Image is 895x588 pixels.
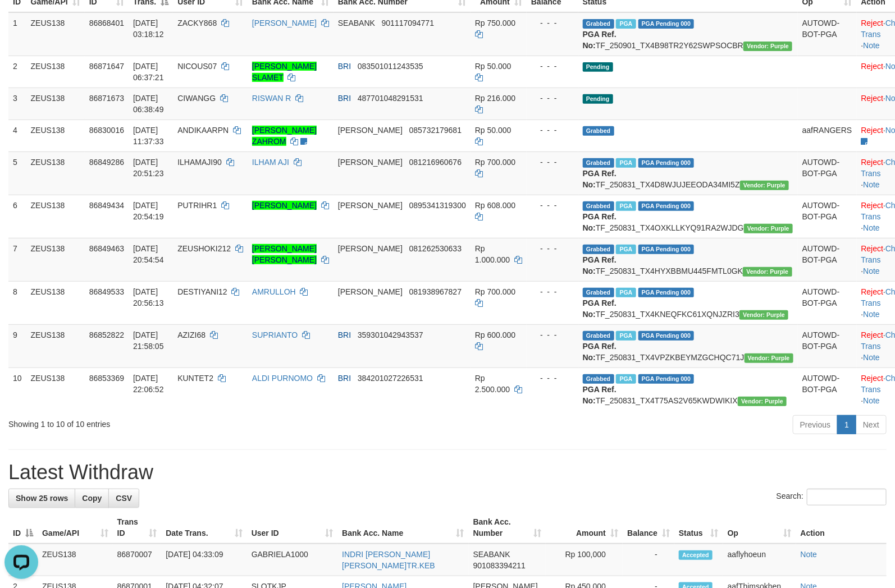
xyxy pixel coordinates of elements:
[475,19,515,27] span: Rp 750.000
[252,126,317,146] a: [PERSON_NAME] ZAHROM
[475,158,515,167] span: Rp 700.000
[358,62,423,71] span: Copy 083501011243535 to clipboard
[108,489,139,508] a: CSV
[796,512,887,544] th: Action
[89,126,124,135] span: 86830016
[177,287,227,296] span: DESTIYANI12
[8,489,75,508] a: Show 25 rows
[342,550,435,570] a: INDRI [PERSON_NAME] [PERSON_NAME]TR.KEB
[473,550,510,559] span: SEABANK
[382,19,434,27] span: Copy 901117094771 to clipboard
[578,151,798,195] td: TF_250831_TX4D8WJUJEEODA34MI5Z
[863,267,880,275] a: Note
[26,238,85,281] td: ZEUS138
[856,415,887,434] a: Next
[578,281,798,324] td: TF_250831_TX4KNEQFKC61XQNJZRI3
[8,56,26,88] td: 2
[616,158,636,168] span: Marked by aafRornrotha
[26,151,85,195] td: ZEUS138
[531,286,574,297] div: - - -
[338,244,403,253] span: [PERSON_NAME]
[861,126,884,135] a: Reject
[133,126,164,146] span: [DATE] 11:37:33
[16,494,68,503] span: Show 25 rows
[583,94,613,104] span: Pending
[409,244,462,253] span: Copy 081262530633 to clipboard
[89,244,124,253] span: 86849463
[863,41,880,50] a: Note
[338,62,351,71] span: BRI
[583,169,617,189] b: PGA Ref. No:
[616,288,636,297] span: Marked by aafRornrotha
[861,244,884,253] a: Reject
[89,201,124,210] span: 86849434
[739,310,788,320] span: Vendor URL: https://trx4.1velocity.biz
[616,374,636,384] span: Marked by aaftrukkakada
[8,120,26,151] td: 4
[252,330,298,339] a: SUPRIANTO
[8,324,26,367] td: 9
[26,120,85,151] td: ZEUS138
[583,331,614,341] span: Grabbed
[338,158,403,167] span: [PERSON_NAME]
[531,93,574,104] div: - - -
[744,224,793,233] span: Vendor URL: https://trx4.1velocity.biz
[546,512,623,544] th: Amount: activate to sort column ascending
[531,200,574,211] div: - - -
[531,243,574,254] div: - - -
[861,201,884,210] a: Reject
[252,374,313,383] a: ALDI PURNOMO
[337,512,468,544] th: Bank Acc. Name: activate to sort column ascending
[475,201,515,210] span: Rp 608.000
[798,195,857,238] td: AUTOWD-BOT-PGA
[531,17,574,29] div: - - -
[469,512,546,544] th: Bank Acc. Number: activate to sort column ascending
[861,19,884,27] a: Reject
[8,88,26,120] td: 3
[8,461,887,484] h1: Latest Withdraw
[863,310,880,319] a: Note
[338,330,351,339] span: BRI
[578,367,798,411] td: TF_250831_TX4T75AS2V65KWDWIKIX
[89,158,124,167] span: 86849286
[578,238,798,281] td: TF_250831_TX4HYXBBMU445FMTL0GK
[475,126,512,135] span: Rp 50.000
[583,158,614,168] span: Grabbed
[638,245,695,254] span: PGA Pending
[475,374,510,394] span: Rp 2.500.000
[338,19,375,27] span: SEABANK
[623,544,674,576] td: -
[583,201,614,211] span: Grabbed
[740,181,789,190] span: Vendor URL: https://trx4.1velocity.biz
[133,94,164,114] span: [DATE] 06:38:49
[358,94,423,103] span: Copy 487701048291531 to clipboard
[133,201,164,221] span: [DATE] 20:54:19
[338,94,351,103] span: BRI
[638,288,695,297] span: PGA Pending
[638,158,695,168] span: PGA Pending
[75,489,109,508] a: Copy
[861,330,884,339] a: Reject
[616,331,636,341] span: Marked by aaftrukkakada
[177,244,231,253] span: ZEUSHOKI212
[777,489,887,506] label: Search:
[583,385,617,405] b: PGA Ref. No:
[798,120,857,151] td: aafRANGERS
[638,19,695,29] span: PGA Pending
[798,238,857,281] td: AUTOWD-BOT-PGA
[89,62,124,71] span: 86871647
[583,126,614,136] span: Grabbed
[252,158,289,167] a: ILHAM AJI
[583,288,614,297] span: Grabbed
[723,544,796,576] td: aaflyhoeun
[161,544,247,576] td: [DATE] 04:33:09
[113,512,162,544] th: Trans ID: activate to sort column ascending
[26,56,85,88] td: ZEUS138
[133,244,164,264] span: [DATE] 20:54:54
[133,287,164,307] span: [DATE] 20:56:13
[638,374,695,384] span: PGA Pending
[247,544,337,576] td: GABRIELA1000
[583,19,614,29] span: Grabbed
[177,126,229,135] span: ANDIKAARPN
[177,94,216,103] span: CIWANGG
